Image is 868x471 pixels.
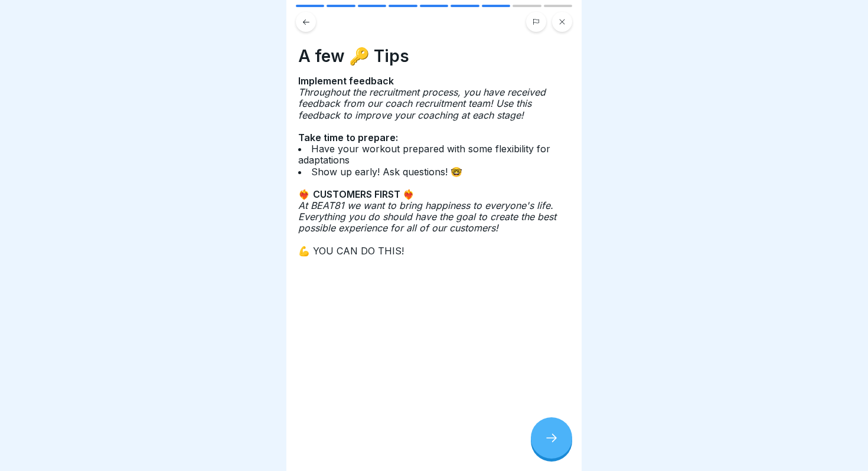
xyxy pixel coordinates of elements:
[298,245,407,257] span: 💪 YOU CAN DO THIS!
[313,188,403,200] strong: CUSTOMERS FIRST
[298,46,570,66] h4: A few 🔑 Tips
[298,75,396,87] strong: Implement feedback
[403,188,417,200] span: ❤️‍🔥
[298,199,556,234] em: At BEAT81 we want to bring happiness to everyone's life. Everything you do should have the goal t...
[311,166,465,178] span: Show up early! Ask questions! 🤓
[298,132,400,143] strong: Take time to prepare:
[298,143,550,166] span: Have your workout prepared with some flexibility for adaptations
[298,86,546,120] em: Throughout the recruitment process, you have received feedback from our coach recruitment team! U...
[298,188,313,200] span: ❤️‍🔥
